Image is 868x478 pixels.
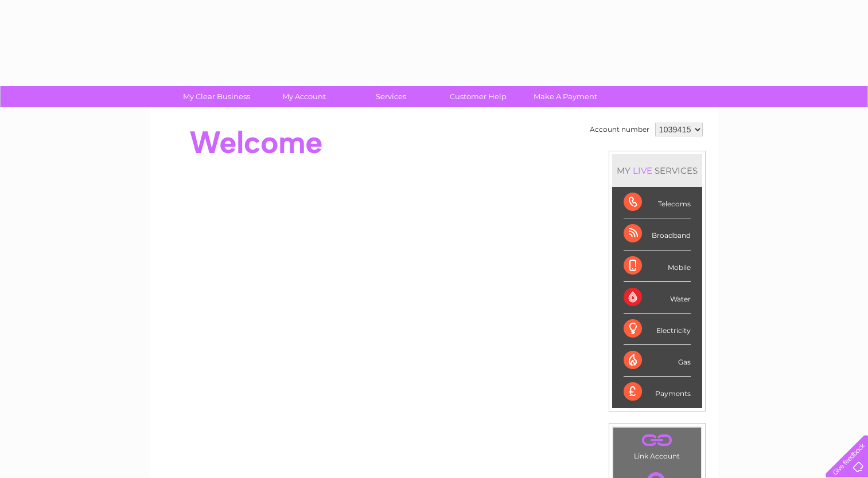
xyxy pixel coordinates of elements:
a: My Clear Business [169,86,264,107]
td: Link Account [613,427,702,463]
div: MY SERVICES [612,154,702,187]
div: Electricity [624,314,691,345]
div: Telecoms [624,187,691,218]
a: . [616,430,698,450]
a: Customer Help [431,86,526,107]
a: Make A Payment [518,86,613,107]
td: Account number [587,120,652,139]
a: My Account [256,86,351,107]
div: Water [624,282,691,314]
div: Payments [624,377,691,408]
div: Gas [624,345,691,377]
div: LIVE [630,165,655,176]
a: Services [344,86,438,107]
div: Broadband [624,218,691,250]
div: Mobile [624,250,691,282]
